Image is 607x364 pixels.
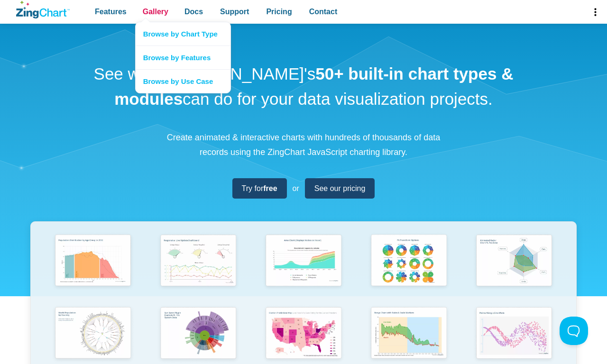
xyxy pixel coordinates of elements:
span: Features [95,5,127,18]
a: Area Chart (Displays Nodes on Hover) [251,231,356,304]
a: See our pricing [305,178,375,199]
span: Pricing [266,5,292,18]
p: Create animated & interactive charts with hundreds of thousands of data records using the ZingCha... [161,130,446,159]
span: Gallery [143,5,168,18]
strong: free [263,184,277,192]
img: Election Predictions Map [261,304,346,364]
a: Browse by Chart Type [136,22,230,45]
img: Animated Radar Chart ft. Pet Data [472,231,556,291]
a: Responsive Live Update Dashboard [146,231,251,304]
img: Points Along a Sine Wave [472,304,556,364]
img: Population Distribution by Age Group in 2052 [51,231,135,291]
img: Pie Transform Options [367,231,451,291]
a: Try forfree [232,178,287,199]
a: ZingChart Logo. Click to return to the homepage [16,1,70,18]
span: or [293,182,299,195]
img: Sun Burst Plugin Example ft. File System Data [156,304,240,364]
span: Support [220,5,249,18]
span: See our pricing [314,182,366,195]
strong: 50+ built-in chart types & modules [114,64,513,108]
a: Browse by Use Case [136,69,230,93]
span: Try for [242,182,277,195]
a: Pie Transform Options [356,231,461,304]
a: Animated Radar Chart ft. Pet Data [461,231,567,304]
h1: See what [PERSON_NAME]'s can do for your data visualization projects. [90,62,517,111]
img: Range Chart with Rultes & Scale Markers [367,304,451,364]
span: Contact [309,5,338,18]
a: Browse by Features [136,45,230,69]
span: Docs [184,5,203,18]
img: Responsive Live Update Dashboard [156,231,240,291]
img: World Population by Country [51,304,135,364]
img: Area Chart (Displays Nodes on Hover) [261,231,346,291]
iframe: Toggle Customer Support [560,317,588,345]
a: Population Distribution by Age Group in 2052 [40,231,146,304]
